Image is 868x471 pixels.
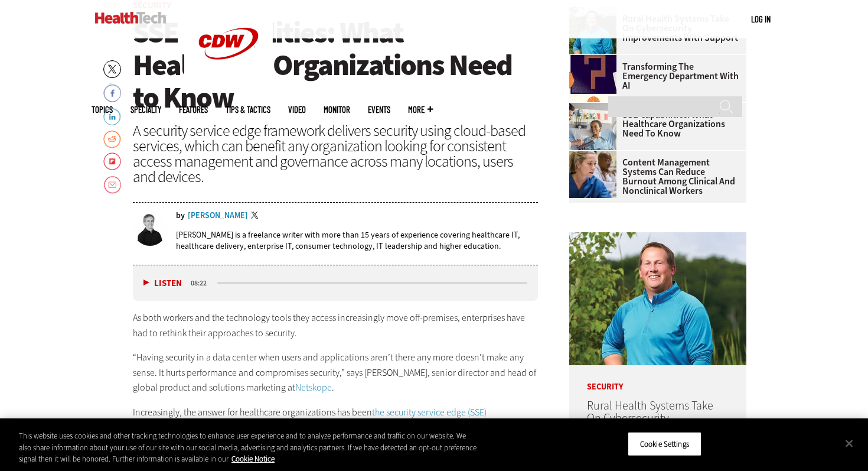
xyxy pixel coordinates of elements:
div: This website uses cookies and other tracking technologies to enhance user experience and to analy... [19,430,478,465]
a: More information about your privacy [231,454,275,464]
img: Brian Eastwood [133,212,167,246]
a: SSE Capabilities: What Healthcare Organizations Need to Know [569,110,739,138]
span: More [408,105,433,114]
a: Log in [751,14,771,24]
a: nurses talk in front of desktop computer [569,151,622,160]
img: Doctor speaking with patient [569,103,616,150]
button: Cookie Settings [628,431,701,456]
div: A security service edge framework delivers security using cloud-based services, which can benefit... [133,123,538,184]
a: Twitter [251,212,262,221]
button: Close [836,430,862,456]
div: User menu [751,13,771,25]
a: Content Management Systems Can Reduce Burnout Among Clinical and Nonclinical Workers [569,158,739,196]
a: MonITor [324,105,350,114]
p: “Having security in a data center when users and applications aren’t there any more doesn’t make ... [133,350,538,395]
a: Rural Health Systems Take On Cybersecurity Improvements with Support [587,398,722,438]
a: [PERSON_NAME] [188,212,248,220]
p: As both workers and the technology tools they access increasingly move off-premises, enterprises ... [133,310,538,340]
div: media player [133,265,538,301]
span: Topics [92,105,113,114]
p: Security [569,365,746,391]
button: Listen [143,279,182,288]
a: CDW [184,78,273,90]
a: Video [288,105,306,114]
div: duration [189,278,216,288]
p: Increasingly, the answer for healthcare organizations has been that delivers security directly fr... [133,405,538,465]
span: by [176,212,185,220]
img: Home [95,12,167,24]
a: Doctor speaking with patient [569,103,622,112]
a: Events [368,105,390,114]
a: Netskope [295,381,332,394]
span: Specialty [130,105,161,114]
img: Jim Roeder [569,232,746,365]
a: Features [179,105,208,114]
img: nurses talk in front of desktop computer [569,151,616,198]
p: [PERSON_NAME] is a freelance writer with more than 15 years of experience covering healthcare IT,... [176,229,538,252]
a: Tips & Tactics [226,105,270,114]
